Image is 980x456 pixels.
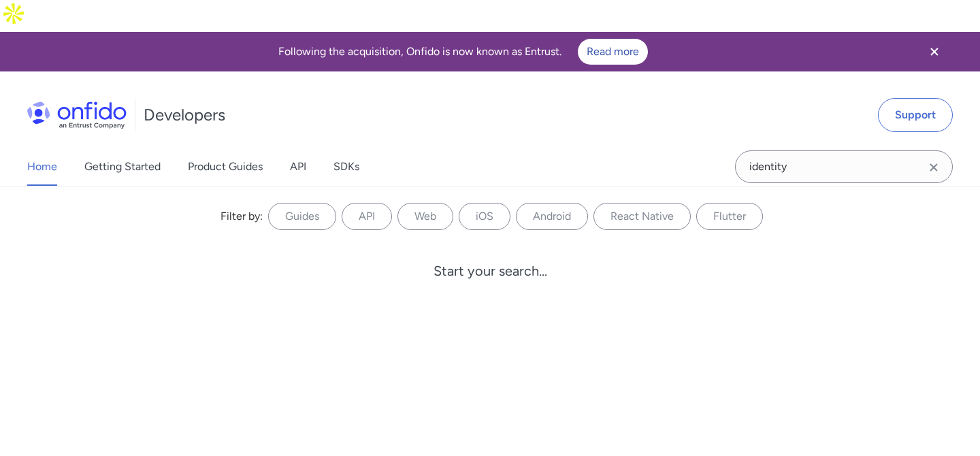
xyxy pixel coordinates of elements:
button: Close banner [909,35,960,69]
svg: Clear search field button [926,159,942,176]
img: Onfido Logo [27,101,127,129]
svg: Close banner [926,44,943,60]
a: Read more [578,39,648,65]
label: Web [397,203,453,230]
h1: Developers [144,104,225,126]
a: SDKs [333,148,359,186]
div: Following the acquisition, Onfido is now known as Entrust. [16,39,909,65]
label: Guides [268,203,336,230]
label: Android [516,203,588,230]
a: Home [27,148,57,186]
label: iOS [459,203,510,230]
a: API [290,148,306,186]
div: Filter by: [220,208,263,225]
label: Flutter [696,203,763,230]
div: Start your search... [434,263,547,279]
input: Onfido search input field [735,150,953,183]
a: Getting Started [84,148,161,186]
label: React Native [593,203,691,230]
a: Product Guides [188,148,263,186]
label: API [342,203,392,230]
a: Support [878,98,953,132]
